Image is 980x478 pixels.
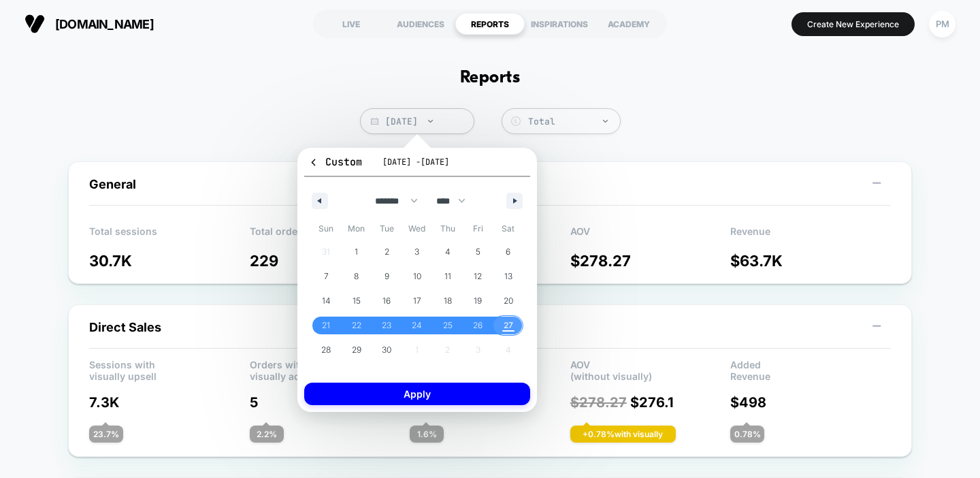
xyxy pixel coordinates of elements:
button: 5 [463,240,493,264]
span: 18 [444,289,452,313]
span: 5 [476,240,480,264]
button: 9 [372,264,402,289]
span: 6 [506,240,510,264]
div: Total [528,116,613,127]
p: Revenue [730,225,891,246]
span: [DATE] [360,108,474,134]
button: PM [925,10,960,38]
p: $ 498 [730,394,891,411]
button: Create New Experience [791,12,915,36]
span: 9 [385,264,389,289]
button: 2 [372,240,402,264]
button: 25 [432,313,463,338]
span: 11 [444,264,451,289]
p: AOV [570,225,731,246]
span: Thu [432,218,463,240]
p: $ 278.27 [570,252,731,270]
span: 4 [445,240,451,264]
button: 29 [342,338,372,362]
button: 23 [372,313,402,338]
span: 15 [353,289,361,313]
span: Sun [311,218,342,240]
span: 10 [413,264,421,289]
button: 21 [311,313,342,338]
span: 20 [504,289,513,313]
span: 21 [322,313,330,338]
button: 20 [493,289,523,313]
span: Custom [308,155,362,169]
p: 229 [250,252,410,270]
span: Wed [402,218,433,240]
span: 2 [385,240,389,264]
div: + 0.78 % with visually [570,426,676,443]
span: 8 [354,264,359,289]
span: [DOMAIN_NAME] [55,17,154,31]
span: 28 [321,338,331,362]
button: 19 [463,289,493,313]
button: 28 [311,338,342,362]
tspan: $ [514,118,517,125]
div: AUDIENCES [386,13,455,35]
button: 7 [311,264,342,289]
p: Total orders [250,225,410,246]
div: 2.2 % [250,426,284,443]
span: General [89,177,136,191]
span: 25 [443,313,453,338]
span: [DATE] - [DATE] [382,157,449,168]
button: 26 [463,313,493,338]
button: 22 [342,313,372,338]
p: Total sessions [89,225,250,246]
div: LIVE [316,13,386,35]
img: end [428,120,433,123]
p: $ 276.1 [570,394,731,411]
div: REPORTS [455,13,525,35]
span: 23 [382,313,391,338]
h1: Reports [460,68,520,88]
span: Fri [463,218,493,240]
img: calendar [371,118,378,125]
button: 8 [342,264,372,289]
button: 13 [493,264,523,289]
p: 30.7K [89,252,250,270]
button: 24 [402,313,433,338]
span: 26 [473,313,483,338]
button: 4 [432,240,463,264]
button: 30 [372,338,402,362]
div: PM [929,11,955,37]
span: Sat [493,218,523,240]
span: 17 [413,289,421,313]
p: 5 [250,394,410,411]
span: 27 [504,313,513,338]
img: Visually logo [24,14,45,34]
div: 23.7 % [89,426,123,443]
button: 10 [402,264,433,289]
button: 3 [402,240,433,264]
p: $ 63.7K [730,252,891,270]
p: AOV (without visually) [570,359,731,379]
div: 0.78 % [730,426,764,443]
span: 7 [324,264,329,289]
button: 1 [342,240,372,264]
span: 1 [355,240,358,264]
div: INSPIRATIONS [525,13,594,35]
button: 18 [432,289,463,313]
button: 11 [432,264,463,289]
span: 13 [504,264,512,289]
span: Tue [372,218,402,240]
p: Orders with visually added products [250,359,410,379]
span: 14 [322,289,331,313]
span: Direct Sales [89,320,161,334]
span: 3 [414,240,419,264]
span: $ 278.27 [570,394,627,411]
p: 7.3K [89,394,250,411]
button: 16 [372,289,402,313]
span: 19 [474,289,482,313]
div: 1.6 % [410,426,444,443]
span: 29 [352,338,361,362]
img: end [603,120,608,123]
p: Sessions with visually upsell [89,359,250,379]
span: 22 [352,313,361,338]
button: 17 [402,289,433,313]
button: Custom[DATE] -[DATE] [304,155,530,177]
button: 6 [493,240,523,264]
